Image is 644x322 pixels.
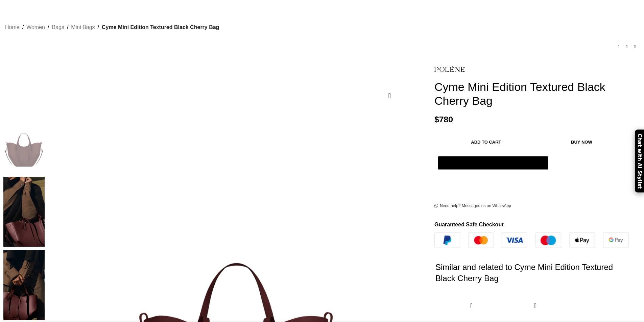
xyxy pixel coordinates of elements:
nav: Breadcrumb [5,23,219,32]
iframe: Moldura de finalização de compra segura e rápida [436,173,550,190]
img: Polene [434,61,465,77]
img: Polene bags [3,250,45,320]
button: Pay with GPay [438,156,548,170]
span: Cyme Mini Edition Textured Black Cherry Bag [102,23,219,32]
a: Previous product [615,43,623,51]
img: guaranteed-safe-checkout-bordered.j [434,232,629,248]
button: Buy now [538,135,625,149]
a: Home [5,23,20,32]
img: Polene [3,103,45,173]
span: $ [434,115,439,124]
a: Quick view [467,301,476,310]
button: Add to cart [438,135,534,149]
h2: Similar and related to Cyme Mini Edition Textured Black Cherry Bag [435,248,630,298]
a: Quick view [531,301,540,310]
h1: Cyme Mini Edition Textured Black Cherry Bag [434,80,639,108]
a: Bags [52,23,64,32]
img: Polene bag [3,177,45,247]
strong: Guaranteed Safe Checkout [434,222,504,227]
bdi: 780 [434,115,453,124]
a: Mini Bags [71,23,95,32]
a: Women [26,23,45,32]
a: Need help? Messages us on WhatsApp [434,203,511,209]
a: Next product [631,43,639,51]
